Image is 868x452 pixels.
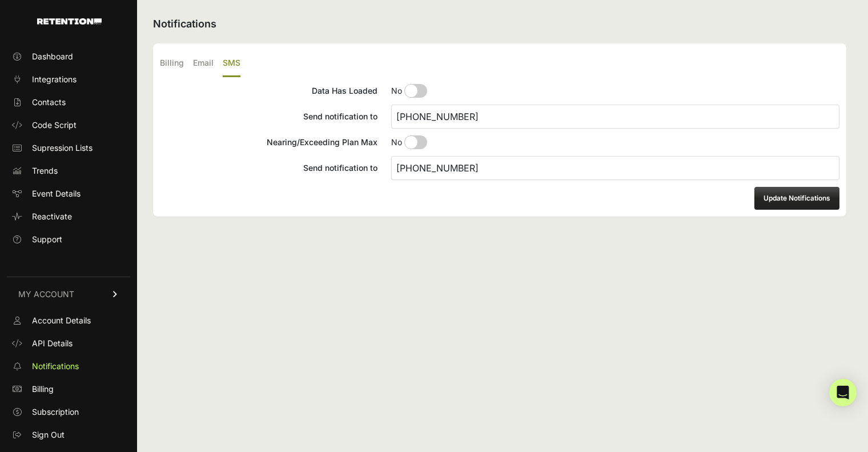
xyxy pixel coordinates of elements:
[7,230,130,249] a: Support
[160,85,377,97] div: Data Has Loaded
[32,97,66,108] span: Contacts
[160,162,377,174] div: Send notification to
[7,70,130,89] a: Integrations
[32,315,91,326] span: Account Details
[32,338,73,349] span: API Details
[32,429,65,441] span: Sign Out
[7,185,130,203] a: Event Details
[7,311,130,330] a: Account Details
[32,406,79,418] span: Subscription
[391,156,839,180] input: Send notification to
[391,105,839,129] input: Send notification to
[160,137,377,148] div: Nearing/Exceeding Plan Max
[32,165,58,177] span: Trends
[7,380,130,398] a: Billing
[829,379,857,406] div: Open Intercom Messenger
[32,361,79,372] span: Notifications
[32,383,54,395] span: Billing
[160,50,184,77] label: Billing
[32,188,81,199] span: Event Details
[7,47,130,66] a: Dashboard
[37,18,102,25] img: Retention.com
[7,162,130,180] a: Trends
[7,139,130,157] a: Supression Lists
[7,403,130,421] a: Subscription
[32,74,77,85] span: Integrations
[32,234,62,245] span: Support
[32,119,77,131] span: Code Script
[193,50,214,77] label: Email
[18,289,74,300] span: MY ACCOUNT
[7,277,130,311] a: MY ACCOUNT
[7,207,130,226] a: Reactivate
[7,357,130,375] a: Notifications
[754,187,839,210] button: Update Notifications
[7,116,130,134] a: Code Script
[7,334,130,353] a: API Details
[7,426,130,444] a: Sign Out
[153,16,846,32] h2: Notifications
[7,93,130,111] a: Contacts
[32,211,72,222] span: Reactivate
[32,51,73,62] span: Dashboard
[32,142,93,154] span: Supression Lists
[160,111,377,122] div: Send notification to
[223,50,240,77] label: SMS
